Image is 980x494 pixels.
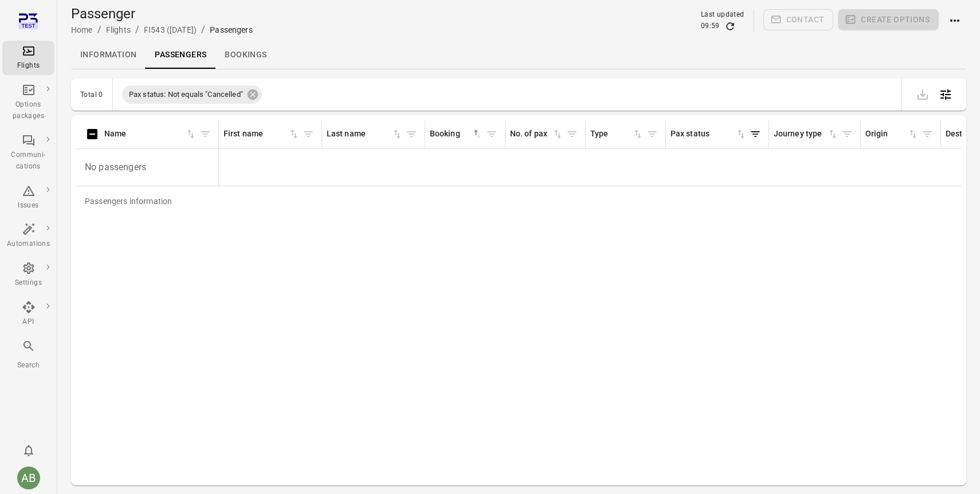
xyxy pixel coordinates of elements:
[224,128,288,140] div: First name
[135,23,139,37] li: /
[763,9,834,32] span: Please make a selection to create communications
[7,238,50,250] div: Automations
[104,128,185,140] div: Name
[71,41,146,69] a: Information
[934,83,957,106] button: Open table configuration
[774,128,838,140] div: Sort by journey type in ascending order
[774,128,827,140] div: Journey type
[7,200,50,211] div: Issues
[590,128,644,140] div: Sort by type in ascending order
[146,41,215,69] a: Passengers
[865,128,919,140] div: Sort by origin in ascending order
[327,128,391,140] div: Last name
[2,130,54,176] a: Communi-cations
[943,9,966,32] button: Actions
[71,23,253,37] nav: Breadcrumbs
[7,277,50,289] div: Settings
[201,23,205,37] li: /
[510,128,552,140] div: No. of pax
[510,128,563,140] div: Sort by no. of pax in ascending order
[563,126,581,143] button: Filter by no. of pax
[97,23,101,37] li: /
[224,128,300,140] div: Sort by first name in ascending order
[215,41,276,69] a: Bookings
[122,89,250,100] span: Pax status: Not equals "Cancelled"
[7,60,50,72] div: Flights
[430,128,483,140] div: Sort by booking in descending order
[2,336,54,374] button: Search
[590,128,632,140] div: Type
[76,186,181,216] div: Passengers information
[430,128,483,140] span: Booking
[919,126,936,143] button: Filter by origin
[838,9,939,32] span: Please make a selection to create an option package
[327,128,403,140] span: Last name
[865,128,907,140] div: Origin
[590,128,644,140] span: Type
[197,126,214,143] button: Filter by name
[13,462,45,494] button: Aslaug Bjarnadottir
[701,21,720,32] div: 09:59
[104,128,197,140] div: Sort by name in ascending order
[2,41,54,75] a: Flights
[483,126,500,143] button: Filter by booking
[701,9,744,21] div: Last updated
[430,128,472,140] div: Booking
[224,128,300,140] span: First name
[80,91,103,99] div: Total 0
[644,126,661,143] button: Filter by type
[838,126,856,143] button: Filter by journey type
[104,128,197,140] span: Name
[71,41,966,69] div: Local navigation
[144,25,197,34] a: FI543 ([DATE])
[7,360,50,371] div: Search
[774,128,838,140] span: Journey type
[747,126,764,143] button: Filter by pax status
[17,439,40,462] button: Notifications
[71,5,253,23] h1: Passenger
[7,99,50,122] div: Options packages
[911,88,934,99] span: Please make a selection to export
[865,128,919,140] span: Origin
[671,128,747,140] div: Sort by pax status in ascending order
[2,258,54,292] a: Settings
[2,181,54,215] a: Issues
[403,126,420,143] button: Filter by last name
[71,25,93,34] a: Home
[80,151,214,183] p: No passengers
[210,24,253,36] div: Passengers
[7,150,50,172] div: Communi-cations
[7,316,50,328] div: API
[122,85,262,104] div: Pax status: Not equals "Cancelled"
[2,297,54,331] a: API
[2,219,54,253] a: Automations
[510,128,563,140] span: No. of pax
[17,466,40,489] div: AB
[671,128,747,140] span: Pax status
[106,25,131,34] a: Flights
[2,80,54,126] a: Options packages
[327,128,403,140] div: Sort by last name in ascending order
[300,126,317,143] button: Filter by first name
[724,21,736,32] button: Refresh data
[671,128,735,140] div: Pax status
